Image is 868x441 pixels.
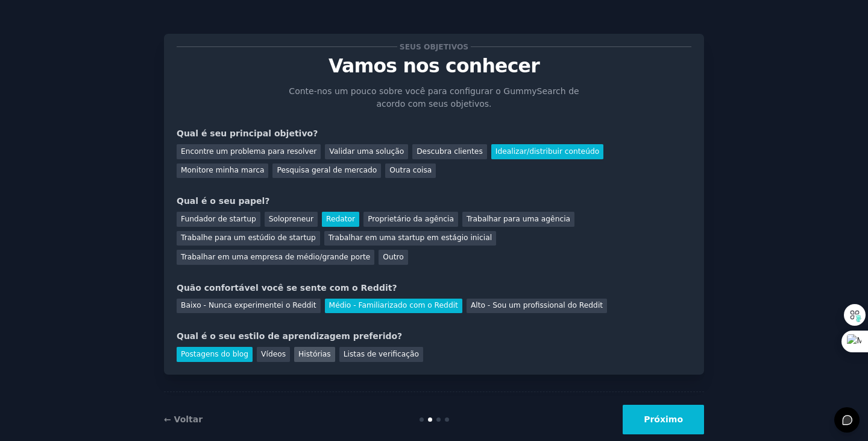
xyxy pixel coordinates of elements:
font: Outro [383,253,403,261]
font: Trabalhe para um estúdio de startup [181,233,316,242]
font: Outra coisa [389,166,432,174]
font: Descubra clientes [417,147,483,156]
font: Quão confortável você se sente com o Reddit? [177,283,397,293]
font: Redator [326,215,355,223]
font: Vídeos [261,350,286,358]
font: Médio - Familiarizado com o Reddit [329,301,458,309]
font: Histórias [298,350,331,358]
font: Pesquisa geral de mercado [277,166,377,174]
font: Conte-nos um pouco sobre você para configurar o GummySearch de acordo com seus objetivos. [289,86,579,109]
font: Qual é o seu papel? [177,196,269,206]
font: Fundador de startup [181,215,256,223]
font: Qual é o seu estilo de aprendizagem preferido? [177,331,402,341]
font: Solopreneur [269,215,313,223]
button: Próximo [623,405,704,434]
font: Próximo [644,414,683,424]
font: Validar uma solução [329,147,404,156]
a: ← Voltar [164,414,203,424]
font: Qual é seu principal objetivo? [177,128,318,138]
font: Listas de verificação [344,350,419,358]
font: Idealizar/distribuir conteúdo [495,147,599,156]
font: Vamos nos conhecer [329,55,539,77]
font: Proprietário da agência [368,215,454,223]
font: Monitore minha marca [181,166,264,174]
font: Baixo - Nunca experimentei o Reddit [181,301,316,309]
font: Encontre um problema para resolver [181,147,316,156]
font: Trabalhar para uma agência [467,215,570,223]
font: Trabalhar em uma empresa de médio/grande porte [181,253,370,261]
font: Seus objetivos [400,43,468,51]
font: Postagens do blog [181,350,248,358]
font: Alto - Sou um profissional do Reddit [471,301,603,309]
font: Trabalhar em uma startup em estágio inicial [329,233,492,242]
